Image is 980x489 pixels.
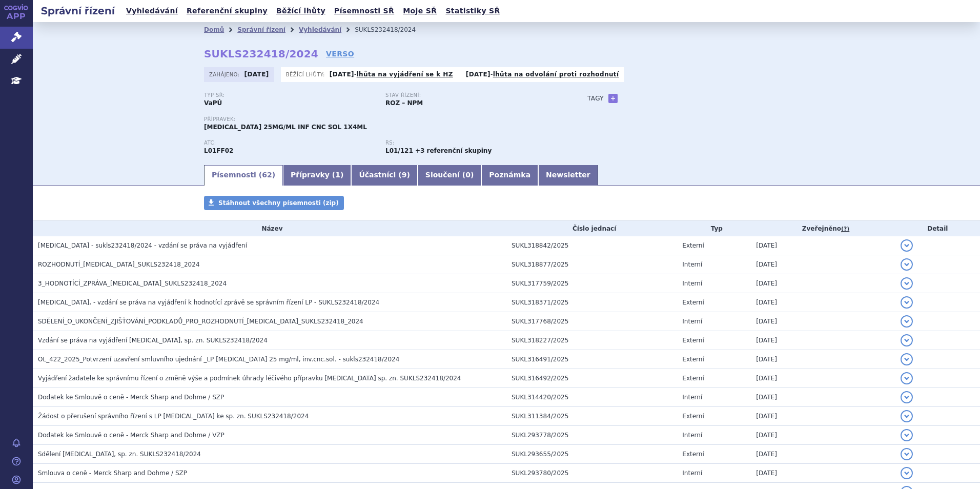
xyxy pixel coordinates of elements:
td: [DATE] [751,312,895,331]
span: Zahájeno: [209,70,241,78]
a: lhůta na odvolání proti rozhodnutí [493,71,619,78]
td: [DATE] [751,293,895,312]
a: Statistiky SŘ [442,4,503,18]
th: Zveřejněno [751,221,895,236]
td: [DATE] [751,350,895,369]
a: Newsletter [538,165,598,186]
a: + [608,94,618,103]
td: SUKL311384/2025 [506,407,677,426]
td: SUKL316491/2025 [506,350,677,369]
td: [DATE] [751,236,895,255]
strong: ROZ – NPM [385,99,423,107]
th: Číslo jednací [506,221,677,236]
td: [DATE] [751,255,895,274]
th: Detail [895,221,980,236]
strong: SUKLS232418/2024 [204,48,318,60]
span: Interní [682,470,702,477]
p: ATC: [204,140,375,146]
span: Interní [682,318,702,325]
button: detail [901,448,913,460]
span: Sdělení KEYTRUDA, sp. zn. SUKLS232418/2024 [38,451,201,458]
strong: PEMBROLIZUMAB [204,147,233,154]
span: OL_422_2025_Potvrzení uzavření smluvního ujednání _LP KEYTRUDA 25 mg/ml, inv.cnc.sol. - sukls2324... [38,356,399,363]
span: Dodatek ke Smlouvě o ceně - Merck Sharp and Dohme / VZP [38,432,224,439]
button: detail [901,334,913,347]
button: detail [901,277,913,290]
th: Typ [677,221,751,236]
a: Písemnosti (62) [204,165,283,186]
button: detail [901,353,913,365]
p: - [330,70,453,78]
button: detail [901,315,913,328]
button: detail [901,296,913,309]
span: 9 [402,171,407,179]
span: KEYTRUDA - sukls232418/2024 - vzdání se práva na vyjádření [38,242,247,249]
span: Interní [682,261,702,268]
td: SUKL318371/2025 [506,293,677,312]
a: Písemnosti SŘ [331,4,397,18]
strong: [DATE] [244,71,269,78]
p: RS: [385,140,557,146]
span: Externí [682,413,704,420]
td: [DATE] [751,407,895,426]
a: Sloučení (0) [418,165,481,186]
td: SUKL317759/2025 [506,274,677,293]
span: [MEDICAL_DATA] 25MG/ML INF CNC SOL 1X4ML [204,124,367,131]
strong: [DATE] [466,71,491,78]
a: Správní řízení [237,26,285,33]
span: 1 [335,171,340,179]
td: SUKL318227/2025 [506,331,677,350]
td: [DATE] [751,331,895,350]
td: [DATE] [751,388,895,407]
button: detail [901,239,913,252]
button: detail [901,372,913,384]
p: Přípravek: [204,116,567,123]
span: SDĚLENÍ_O_UKONČENÍ_ZJIŠŤOVÁNÍ_PODKLADŮ_PRO_ROZHODNUTÍ_KEYTRUDA_SUKLS232418_2024 [38,318,363,325]
span: Externí [682,356,704,363]
td: SUKL293655/2025 [506,445,677,464]
td: SUKL318842/2025 [506,236,677,255]
span: Dodatek ke Smlouvě o ceně - Merck Sharp and Dohme / SZP [38,394,224,401]
td: SUKL293778/2025 [506,426,677,445]
td: [DATE] [751,464,895,483]
td: [DATE] [751,426,895,445]
th: Název [33,221,506,236]
td: SUKL293780/2025 [506,464,677,483]
h2: Správní řízení [33,4,123,18]
a: Stáhnout všechny písemnosti (zip) [204,196,344,210]
span: Externí [682,375,704,382]
span: Interní [682,432,702,439]
button: detail [901,391,913,403]
span: Externí [682,337,704,344]
a: Přípravky (1) [283,165,351,186]
strong: VaPÚ [204,99,222,107]
td: SUKL318877/2025 [506,255,677,274]
span: 62 [262,171,272,179]
strong: +3 referenční skupiny [415,147,492,154]
span: Stáhnout všechny písemnosti (zip) [218,199,339,207]
span: Externí [682,242,704,249]
span: 3_HODNOTÍCÍ_ZPRÁVA_KEYTRUDA_SUKLS232418_2024 [38,280,227,287]
span: Externí [682,451,704,458]
button: detail [901,258,913,271]
a: Běžící lhůty [273,4,329,18]
a: Domů [204,26,224,33]
a: Vyhledávání [299,26,341,33]
abbr: (?) [841,226,849,233]
span: Žádost o přerušení správního řízení s LP Keytruda ke sp. zn. SUKLS232418/2024 [38,413,309,420]
span: Smlouva o ceně - Merck Sharp and Dohme / SZP [38,470,187,477]
td: SUKL317768/2025 [506,312,677,331]
h3: Tagy [587,92,604,105]
td: [DATE] [751,445,895,464]
a: Moje SŘ [400,4,440,18]
td: SUKL316492/2025 [506,369,677,388]
p: Stav řízení: [385,92,557,98]
strong: [DATE] [330,71,354,78]
button: detail [901,410,913,422]
strong: pembrolizumab [385,147,413,154]
a: VERSO [326,49,354,59]
a: Poznámka [481,165,538,186]
a: Vyhledávání [123,4,181,18]
td: [DATE] [751,274,895,293]
span: Keytruda, - vzdání se práva na vyjádření k hodnotící zprávě se správním řízení LP - SUKLS232418/2024 [38,299,379,306]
